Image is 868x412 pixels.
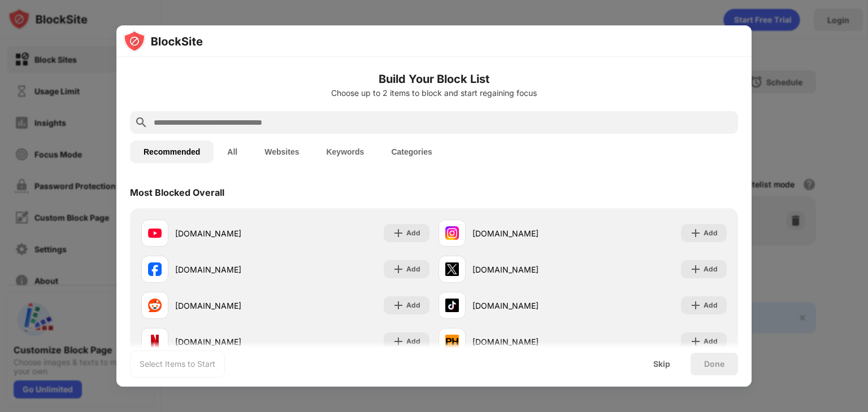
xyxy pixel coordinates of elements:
img: favicons [148,262,162,276]
div: [DOMAIN_NAME] [472,264,583,275]
div: [DOMAIN_NAME] [175,264,285,275]
div: Add [406,227,420,239]
div: Add [406,264,420,275]
div: Most Blocked Overall [130,187,224,198]
div: Add [406,300,420,311]
div: [DOMAIN_NAME] [472,336,583,348]
div: Add [406,336,420,347]
div: Done [704,360,724,369]
div: Add [704,300,718,311]
img: favicons [148,335,162,348]
div: Select Items to Start [140,358,215,370]
img: favicons [445,226,459,240]
img: favicons [148,226,162,240]
img: favicons [445,299,459,312]
img: favicons [148,299,162,312]
h6: Build Your Block List [130,71,738,87]
button: Recommended [130,141,214,163]
img: search.svg [134,116,148,129]
div: [DOMAIN_NAME] [472,300,583,312]
button: Categories [377,141,445,163]
button: All [214,141,251,163]
div: [DOMAIN_NAME] [175,300,285,312]
div: Skip [653,360,670,369]
div: [DOMAIN_NAME] [472,227,583,239]
div: Choose up to 2 items to block and start regaining focus [130,89,738,98]
img: logo-blocksite.svg [123,30,203,52]
div: Add [704,336,718,347]
div: [DOMAIN_NAME] [175,227,285,239]
div: [DOMAIN_NAME] [175,336,285,348]
img: favicons [445,262,459,276]
div: Add [704,227,718,239]
button: Websites [251,141,313,163]
div: Add [704,264,718,275]
img: favicons [445,335,459,348]
button: Keywords [313,141,377,163]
